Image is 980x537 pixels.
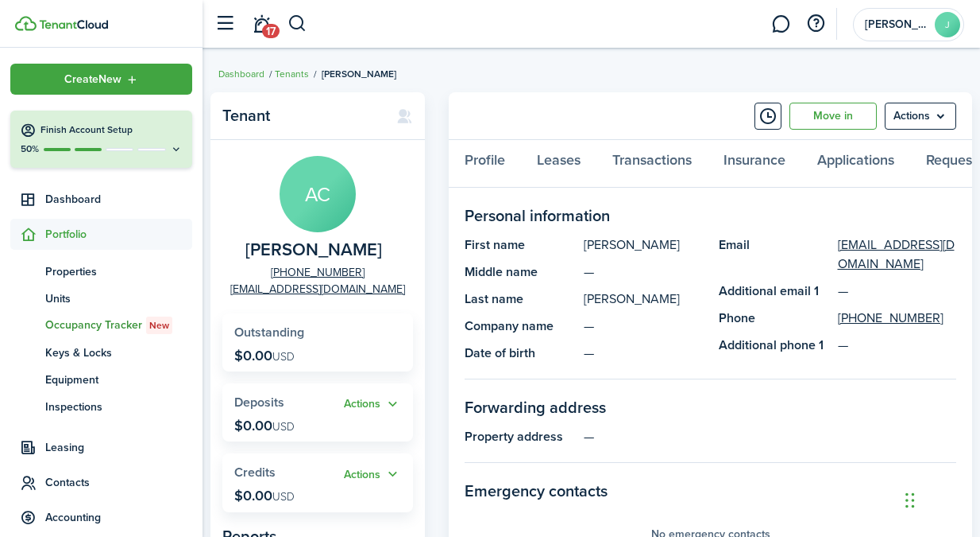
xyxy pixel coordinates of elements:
[64,74,122,85] span: Create New
[287,10,307,37] button: Search
[45,344,192,361] span: Keys & Locks
[234,323,304,341] span: Outstanding
[222,107,380,125] panel-main-title: Tenant
[465,204,956,228] panel-main-section-title: Personal information
[45,191,192,208] span: Dashboard
[584,263,703,282] panel-main-description: —
[865,19,928,30] span: Jonathan
[272,418,295,435] span: USD
[246,4,276,45] a: Notifications
[465,395,956,419] panel-main-section-title: Forwarding address
[465,235,576,255] panel-main-title: First name
[20,142,40,156] p: 50%
[271,264,365,281] a: [PHONE_NUMBER]
[344,395,401,414] button: Open menu
[218,67,264,81] a: Dashboard
[275,67,309,81] a: Tenants
[45,317,192,334] span: Occupancy Tracker
[766,4,796,45] a: Messaging
[210,9,240,39] button: Open sidebar
[230,281,405,298] a: [EMAIL_ADDRESS][DOMAIN_NAME]
[885,103,956,130] button: Open menu
[719,282,830,301] panel-main-title: Additional email 1
[234,348,295,364] p: $0.00
[149,318,169,333] span: New
[45,399,192,415] span: Inspections
[10,184,192,215] a: Dashboard
[272,348,295,365] span: USD
[449,140,521,188] a: Profile
[584,317,703,336] panel-main-description: —
[15,16,37,31] img: TenantCloud
[39,20,108,29] img: TenantCloud
[465,479,956,503] panel-main-section-title: Emergency contacts
[10,366,192,393] a: Equipment
[10,111,192,168] button: Finish Account Setup50%
[708,140,801,188] a: Insurance
[584,235,703,255] panel-main-description: [PERSON_NAME]
[245,240,382,260] span: Anabel Chavez
[901,461,980,537] iframe: Chat Widget
[596,140,708,188] a: Transactions
[45,290,192,307] span: Units
[45,226,192,243] span: Portfolio
[719,309,830,328] panel-main-title: Phone
[754,103,781,130] button: Timeline
[584,344,703,363] panel-main-description: —
[272,488,295,505] span: USD
[10,312,192,339] a: Occupancy TrackerNew
[465,317,576,336] panel-main-title: Company name
[885,103,956,130] menu-btn: Actions
[344,465,401,484] button: Open menu
[45,439,192,456] span: Leasing
[719,336,830,355] panel-main-title: Additional phone 1
[719,235,830,274] panel-main-title: Email
[789,103,877,130] a: Move in
[262,24,280,38] span: 17
[280,156,356,232] avatar-text: AC
[234,418,295,434] p: $0.00
[234,393,284,411] span: Deposits
[10,339,192,366] a: Keys & Locks
[521,140,596,188] a: Leases
[584,290,703,309] panel-main-description: [PERSON_NAME]
[465,290,576,309] panel-main-title: Last name
[465,344,576,363] panel-main-title: Date of birth
[234,463,276,481] span: Credits
[10,64,192,95] button: Open menu
[45,509,192,526] span: Accounting
[838,309,943,328] a: [PHONE_NUMBER]
[838,235,957,274] a: [EMAIL_ADDRESS][DOMAIN_NAME]
[344,465,401,484] button: Actions
[45,474,192,491] span: Contacts
[10,285,192,312] a: Units
[45,263,192,280] span: Properties
[10,393,192,420] a: Inspections
[465,263,576,282] panel-main-title: Middle name
[801,140,910,188] a: Applications
[802,10,829,37] button: Open resource center
[45,372,192,388] span: Equipment
[41,123,183,137] h4: Finish Account Setup
[322,67,396,81] span: [PERSON_NAME]
[465,427,576,446] panel-main-title: Property address
[10,258,192,285] a: Properties
[234,488,295,504] p: $0.00
[905,477,915,524] div: Drag
[344,395,401,414] button: Actions
[935,12,960,37] avatar-text: J
[584,427,956,446] panel-main-description: —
